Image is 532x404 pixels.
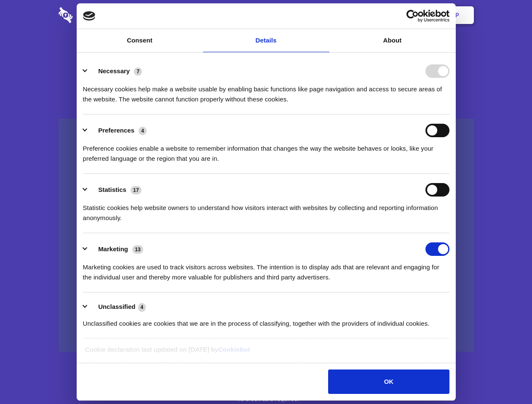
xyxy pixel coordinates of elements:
span: 4 [138,303,146,311]
div: Necessary cookies help make a website usable by enabling basic functions like page navigation and... [83,78,449,104]
h1: Eliminate Slack Data Loss. [59,38,474,68]
span: 4 [139,127,147,135]
a: Consent [77,29,203,52]
label: Preferences [98,127,134,134]
a: Cookiebot [218,346,250,353]
div: Statistic cookies help website owners to understand how visitors interact with websites by collec... [83,197,449,223]
button: OK [328,369,449,394]
div: Unclassified cookies are cookies that we are in the process of classifying, together with the pro... [83,312,449,329]
a: Login [382,2,419,28]
iframe: Drift Widget Chat Controller [490,362,522,394]
h4: Auto-redaction of sensitive data, encrypted data sharing and self-destructing private chats. Shar... [59,77,474,104]
div: Cookie declaration last updated on [DATE] by [79,345,453,361]
a: Usercentrics Cookiebot - opens in a new window [376,10,449,22]
span: 13 [132,245,143,254]
label: Statistics [98,186,126,193]
img: logo [83,11,96,21]
a: Wistia video thumbnail [59,119,474,352]
button: Preferences (4) [83,124,152,137]
label: Necessary [98,67,130,74]
button: Statistics (17) [83,183,147,197]
div: Preference cookies enable a website to remember information that changes the way the website beha... [83,137,449,164]
label: Marketing [98,245,128,252]
span: 7 [134,67,142,76]
a: Pricing [247,2,284,28]
button: Marketing (13) [83,242,149,256]
span: 17 [131,186,142,194]
a: Details [203,29,329,52]
button: Unclassified (4) [83,302,151,312]
a: Contact [342,2,380,28]
a: About [329,29,456,52]
button: Necessary (7) [83,64,147,78]
img: logo-wordmark-white-trans-d4663122ce5f474addd5e946df7df03e33cb6a1c49d2221995e7729f52c070b2.svg [59,7,131,23]
div: Marketing cookies are used to track visitors across websites. The intention is to display ads tha... [83,256,449,282]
